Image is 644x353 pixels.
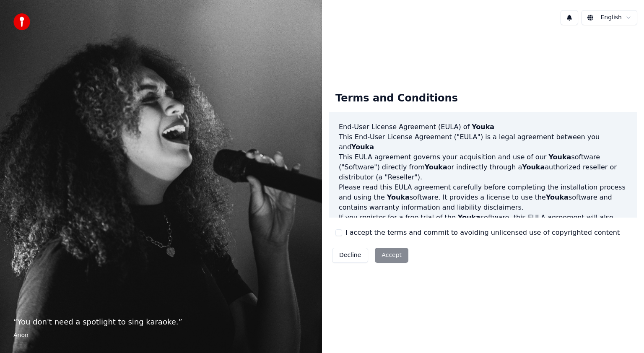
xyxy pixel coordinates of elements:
p: “ You don't need a spotlight to sing karaoke. ” [13,316,309,328]
span: Youka [425,163,447,171]
label: I accept the terms and commit to avoiding unlicensed use of copyrighted content [345,228,620,238]
p: If you register for a free trial of the software, this EULA agreement will also govern that trial... [339,213,627,253]
p: This End-User License Agreement ("EULA") is a legal agreement between you and [339,132,627,152]
span: Youka [458,213,480,221]
h3: End-User License Agreement (EULA) of [339,122,627,132]
span: Youka [387,193,410,201]
span: Youka [546,193,569,201]
footer: Anon [13,331,309,340]
div: Terms and Conditions [329,85,465,112]
p: This EULA agreement governs your acquisition and use of our software ("Software") directly from o... [339,152,627,182]
span: Youka [522,163,545,171]
img: youka [13,13,30,30]
span: Youka [351,143,374,151]
p: Please read this EULA agreement carefully before completing the installation process and using th... [339,182,627,213]
span: Youka [548,153,571,161]
span: Youka [472,123,494,131]
button: Decline [332,248,368,263]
